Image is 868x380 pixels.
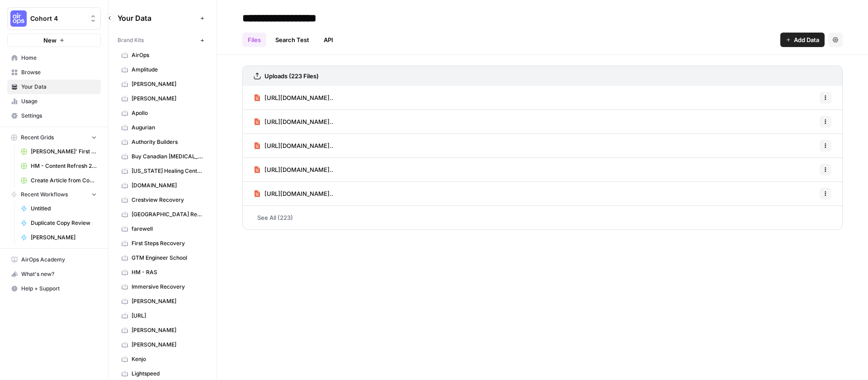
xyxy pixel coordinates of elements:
span: [URL][DOMAIN_NAME].. [264,165,333,174]
a: [URL] [118,309,208,323]
a: [URL][DOMAIN_NAME].. [254,134,333,157]
span: farewell [132,225,203,233]
a: Usage [7,94,101,109]
span: HM - Content Refresh 28.07 Grid [31,162,97,170]
a: [PERSON_NAME] [118,91,208,106]
span: Your Data [21,83,97,91]
a: [PERSON_NAME] [118,337,208,352]
a: [URL][DOMAIN_NAME].. [254,86,333,109]
a: Immersive Recovery [118,280,208,294]
a: [US_STATE] Healing Centers [118,164,208,178]
span: Browse [21,68,97,76]
a: Browse [7,65,101,80]
span: New [43,36,57,45]
a: [URL][DOMAIN_NAME].. [254,110,333,133]
span: HM - RAS [132,268,203,276]
button: Workspace: Cohort 4 [7,7,101,30]
a: [PERSON_NAME]' First Flow Grid [17,144,101,159]
a: [URL][DOMAIN_NAME].. [254,158,333,181]
span: Help + Support [21,285,97,293]
span: Amplitude [132,66,203,74]
a: Files [242,33,266,47]
span: [URL][DOMAIN_NAME].. [264,141,333,150]
a: AirOps Academy [7,252,101,267]
a: [GEOGRAPHIC_DATA] Recovery [118,207,208,222]
button: New [7,33,101,47]
span: [PERSON_NAME] [132,341,203,349]
a: Your Data [7,80,101,94]
a: Augurian [118,120,208,135]
span: [DOMAIN_NAME] [132,181,203,190]
a: Apollo [118,106,208,120]
span: [PERSON_NAME] [132,297,203,305]
button: Recent Workflows [7,188,101,201]
span: Brand Kits [118,36,144,44]
span: [PERSON_NAME] [132,95,203,103]
span: Immersive Recovery [132,283,203,291]
span: Apollo [132,109,203,117]
a: [URL][DOMAIN_NAME].. [254,182,333,205]
span: Buy Canadian [MEDICAL_DATA] [132,152,203,161]
button: What's new? [7,267,101,281]
a: Untitled [17,201,101,216]
a: AirOps [118,48,208,62]
button: Recent Grids [7,131,101,144]
a: [PERSON_NAME] [17,230,101,245]
a: [PERSON_NAME] [118,323,208,337]
a: Kenjo [118,352,208,366]
a: Crestview Recovery [118,193,208,207]
a: First Steps Recovery [118,236,208,251]
a: API [318,33,339,47]
span: [GEOGRAPHIC_DATA] Recovery [132,210,203,218]
span: Authority Builders [132,138,203,146]
span: [URL][DOMAIN_NAME].. [264,93,333,102]
a: Create Article from Content Brief - Fork Grid [17,173,101,188]
img: Cohort 4 Logo [10,10,27,27]
span: Add Data [794,35,819,44]
span: [URL] [132,312,203,320]
span: [PERSON_NAME] [31,233,97,242]
a: Uploads (223 Files) [254,66,319,86]
span: Home [21,54,97,62]
span: GTM Engineer School [132,254,203,262]
span: [URL][DOMAIN_NAME].. [264,117,333,126]
span: Create Article from Content Brief - Fork Grid [31,176,97,185]
a: See All (223) [242,206,843,229]
a: Settings [7,109,101,123]
h3: Uploads (223 Files) [264,71,319,81]
span: AirOps Academy [21,256,97,264]
span: Augurian [132,123,203,132]
a: HM - Content Refresh 28.07 Grid [17,159,101,173]
a: GTM Engineer School [118,251,208,265]
a: [DOMAIN_NAME] [118,178,208,193]
span: [PERSON_NAME] [132,326,203,334]
span: Recent Grids [21,133,54,142]
span: [PERSON_NAME] [132,80,203,88]
a: HM - RAS [118,265,208,280]
span: Untitled [31,204,97,213]
a: Authority Builders [118,135,208,149]
button: Add Data [780,33,825,47]
a: [PERSON_NAME] [118,77,208,91]
a: Amplitude [118,62,208,77]
span: AirOps [132,51,203,59]
span: Duplicate Copy Review [31,219,97,227]
a: Duplicate Copy Review [17,216,101,230]
span: Your Data [118,13,197,24]
a: [PERSON_NAME] [118,294,208,309]
a: Buy Canadian [MEDICAL_DATA] [118,149,208,164]
button: Help + Support [7,281,101,296]
span: [US_STATE] Healing Centers [132,167,203,175]
span: Cohort 4 [30,14,85,23]
span: Crestview Recovery [132,196,203,204]
span: Settings [21,112,97,120]
span: [URL][DOMAIN_NAME].. [264,189,333,198]
a: Search Test [270,33,315,47]
a: farewell [118,222,208,236]
span: [PERSON_NAME]' First Flow Grid [31,147,97,156]
span: First Steps Recovery [132,239,203,247]
span: Usage [21,97,97,105]
div: What's new? [8,267,100,281]
span: Kenjo [132,355,203,363]
span: Recent Workflows [21,190,68,199]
